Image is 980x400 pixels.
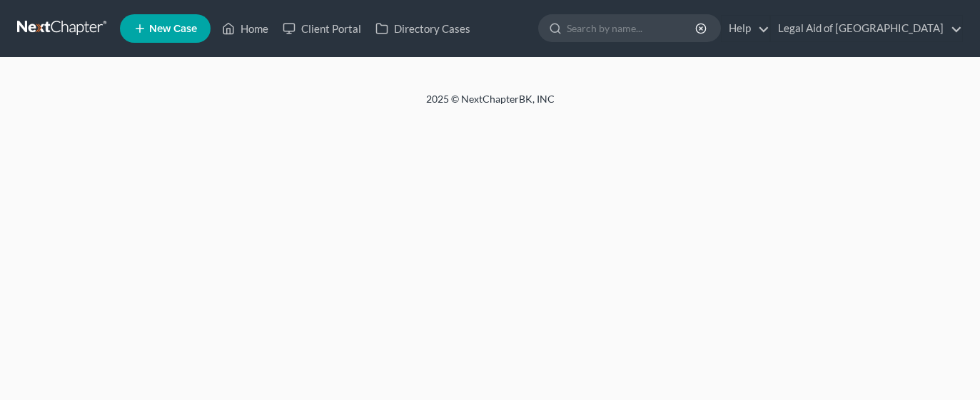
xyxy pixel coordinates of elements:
a: Home [215,16,276,41]
a: Legal Aid of [GEOGRAPHIC_DATA] [771,16,962,41]
a: Client Portal [276,16,368,41]
span: New Case [149,24,197,34]
a: Help [722,16,769,41]
div: 2025 © NextChapterBK, INC [84,92,897,118]
input: Search by name... [567,15,697,41]
a: Directory Cases [368,16,478,41]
